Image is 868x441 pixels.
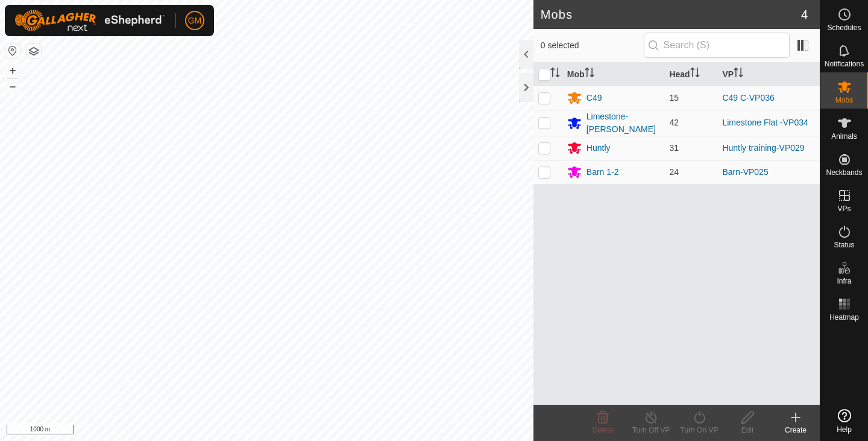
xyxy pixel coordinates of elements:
[722,167,768,177] a: Barn-VP025
[722,143,804,153] a: Huntly training-VP029
[562,63,665,86] th: Mob
[826,169,862,176] span: Neckbands
[188,14,202,27] span: GM
[5,79,20,94] button: –
[801,5,808,24] span: 4
[627,425,675,436] div: Turn Off VP
[669,93,679,103] span: 15
[593,426,614,434] span: Delete
[734,69,743,79] p-sorticon: Activate to sort
[837,205,851,212] span: VPs
[835,97,853,104] span: Mobs
[834,241,854,249] span: Status
[541,7,801,22] h2: Mobs
[772,425,820,436] div: Create
[837,426,852,433] span: Help
[664,63,717,86] th: Head
[587,142,611,154] div: Huntly
[278,425,314,436] a: Contact Us
[690,69,700,79] p-sorticon: Activate to sort
[675,425,723,436] div: Turn On VP
[717,63,820,86] th: VP
[550,69,560,79] p-sorticon: Activate to sort
[723,425,772,436] div: Edit
[669,143,679,153] span: 31
[825,60,864,68] span: Notifications
[669,118,679,127] span: 42
[587,166,619,179] div: Barn 1-2
[722,118,808,127] a: Limestone Flat -VP034
[585,69,594,79] p-sorticon: Activate to sort
[669,167,679,177] span: 24
[541,39,644,52] span: 0 selected
[722,93,774,103] a: C49 C-VP036
[827,24,861,31] span: Schedules
[219,425,264,436] a: Privacy Policy
[644,33,790,58] input: Search (S)
[27,44,41,59] button: Map Layers
[587,92,602,104] div: C49
[829,314,859,321] span: Heatmap
[837,278,851,285] span: Infra
[5,43,20,58] button: Reset Map
[820,404,868,438] a: Help
[831,133,857,140] span: Animals
[5,63,20,78] button: +
[14,10,165,31] img: Gallagher Logo
[587,110,660,136] div: Limestone-[PERSON_NAME]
